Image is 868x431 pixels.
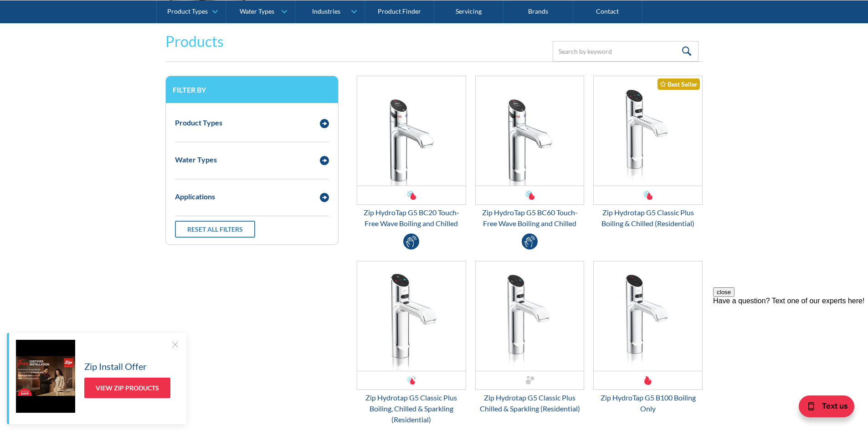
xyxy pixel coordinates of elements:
a: Reset all filters [175,221,255,238]
img: Zip Hydrotap G5 Classic Plus Boiling & Chilled (Residential) [594,76,702,186]
div: Zip Hydrotap G5 Classic Plus Chilled & Sparkling (Residential) [475,392,585,414]
img: Zip HydroTap G5 BC60 Touch-Free Wave Boiling and Chilled [476,76,584,186]
h5: Zip Install Offer [84,359,147,373]
div: Zip HydroTap G5 BC60 Touch-Free Wave Boiling and Chilled [475,207,585,229]
div: Best Seller [657,78,700,90]
div: Water Types [175,154,217,165]
a: Zip Hydrotap G5 Classic Plus Boiling & Chilled (Residential)Best SellerZip Hydrotap G5 Classic Pl... [593,76,703,229]
h3: Filter by [173,85,331,94]
iframe: podium webchat widget bubble [777,385,868,431]
iframe: podium webchat widget prompt [713,287,868,397]
a: Zip Hydrotap G5 Classic Plus Boiling, Chilled & Sparkling (Residential)Zip Hydrotap G5 Classic Pl... [357,261,466,425]
div: Zip HydroTap G5 BC20 Touch-Free Wave Boiling and Chilled [357,207,466,229]
a: Zip HydroTap G5 BC20 Touch-Free Wave Boiling and ChilledZip HydroTap G5 BC20 Touch-Free Wave Boil... [357,76,466,229]
a: Zip HydroTap G5 B100 Boiling OnlyZip HydroTap G5 B100 Boiling Only [593,261,703,414]
img: Zip HydroTap G5 B100 Boiling Only [594,261,702,371]
input: Search by keyword [553,41,699,62]
div: Applications [175,191,215,202]
div: Zip Hydrotap G5 Classic Plus Boiling & Chilled (Residential) [593,207,703,229]
img: Zip Install Offer [16,340,75,413]
div: Water Types [240,7,274,15]
div: Zip Hydrotap G5 Classic Plus Boiling, Chilled & Sparkling (Residential) [357,392,466,425]
div: Product Types [167,7,208,15]
a: Zip Hydrotap G5 Classic Plus Chilled & Sparkling (Residential)Zip Hydrotap G5 Classic Plus Chille... [475,261,585,414]
a: View Zip Products [84,378,170,398]
a: Zip HydroTap G5 BC60 Touch-Free Wave Boiling and ChilledZip HydroTap G5 BC60 Touch-Free Wave Boil... [475,76,585,229]
div: Zip HydroTap G5 B100 Boiling Only [593,392,703,414]
img: Zip Hydrotap G5 Classic Plus Boiling, Chilled & Sparkling (Residential) [357,261,466,371]
img: Zip HydroTap G5 BC20 Touch-Free Wave Boiling and Chilled [357,76,466,186]
div: Industries [312,7,340,15]
div: Product Types [175,117,222,128]
img: Zip Hydrotap G5 Classic Plus Chilled & Sparkling (Residential) [476,261,584,371]
h2: Products [165,31,224,52]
